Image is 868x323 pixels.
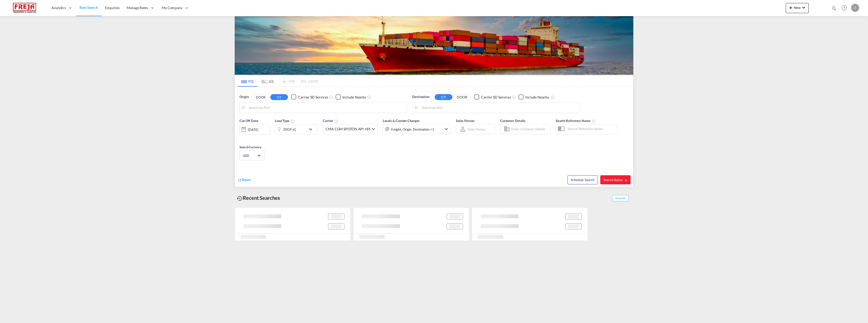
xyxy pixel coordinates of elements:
span: Search Currency [239,145,261,149]
md-icon: icon-backup-restore [237,195,243,202]
div: Origin DOOR CY Checkbox No InkUnchecked: Search for CY (Container Yard) services for all selected... [235,87,633,187]
img: 586607c025bf11f083711d99603023e7.png [8,2,42,14]
div: Carrier SD Services [298,95,328,100]
md-checkbox: Checkbox No Ink [519,94,549,100]
md-icon: icon-chevron-down [308,126,316,132]
md-icon: icon-plus 400-fg [788,5,794,11]
input: Search Reference Name [565,125,617,133]
span: Load Type [275,119,295,123]
md-icon: icon-refresh [237,178,242,182]
div: Carrier SD Services [481,95,511,100]
md-icon: icon-chevron-down [443,126,449,132]
md-icon: Unchecked: Ignores neighbouring ports when fetching rates.Checked : Includes neighbouring ports w... [551,95,555,99]
div: J [851,4,859,12]
md-tab-item: FCL [237,76,258,87]
span: Search Rates [603,178,628,182]
span: CMA CGM SPOTON API +85 [325,127,370,132]
md-icon: Your search will be saved by the below given name [592,119,596,123]
md-pagination-wrapper: Use the left and right arrow keys to navigate between tabs [237,76,318,87]
md-checkbox: Checkbox No Ink [474,94,511,100]
span: Manage Rates [127,5,148,10]
div: Include Nearby [342,95,366,100]
button: DOOR [252,94,269,100]
span: Rate Search [79,5,98,10]
span: Show All [612,195,629,201]
div: icon-refreshReset [237,177,251,183]
div: [DATE] [239,124,270,135]
div: Freight Origin Destination Factory Stuffing [391,126,434,133]
span: Analytics [51,5,66,10]
md-checkbox: Checkbox No Ink [291,94,328,100]
md-tab-item: LCL [258,76,278,87]
button: CY [270,94,288,100]
div: Freight Origin Destination Factory Stuffingicon-chevron-down [383,124,451,134]
span: Locals & Custom Charges [383,119,420,123]
input: Enter Customer Details [511,125,549,133]
span: USD [243,153,257,158]
div: 20GP x1 [283,126,296,133]
div: Recent Searches [235,192,282,204]
button: CY [435,94,452,100]
div: icon-magnify [831,6,837,13]
md-icon: icon-chevron-down [801,5,807,11]
button: Search Ratesicon-arrow-right [600,175,631,184]
span: Destination [412,94,429,100]
span: Search Reference Name [556,119,596,123]
button: Note: By default Schedule search will only considerorigin ports, destination ports and cut off da... [567,175,598,184]
input: Search by Port [421,104,577,112]
md-select: Select Currency: $ USDUnited States Dollar [242,152,262,159]
md-icon: The selected Trucker/Carrierwill be displayed in the rate results If the rates are from another f... [334,119,338,123]
span: Customer Details [500,119,526,123]
span: Origin [239,94,249,100]
md-icon: Unchecked: Search for CY (Container Yard) services for all selected carriers.Checked : Search for... [329,95,333,99]
input: Search by Port [249,104,404,112]
img: LCL+%26+FCL+BACKGROUND.png [235,16,633,75]
button: icon-plus 400-fgNewicon-chevron-down [786,3,809,13]
md-icon: Unchecked: Search for CY (Container Yard) services for all selected carriers.Checked : Search for... [512,95,516,99]
md-checkbox: Checkbox No Ink [336,94,366,100]
md-icon: Unchecked: Ignores neighbouring ports when fetching rates.Checked : Includes neighbouring ports w... [367,95,371,99]
span: New [788,6,807,10]
div: 20GP x1icon-chevron-down [275,124,318,134]
span: My Company [162,5,182,10]
span: Reset [242,178,251,182]
span: Carrier [323,119,338,123]
button: DOOR [453,94,471,100]
span: Cut Off Date [239,119,258,123]
md-datepicker: Select [239,134,243,141]
md-icon: icon-information-outline [291,119,295,123]
div: Help [840,4,851,13]
md-icon: icon-arrow-right [624,179,628,182]
div: Include Nearby [525,95,549,100]
span: Sales Person [456,119,474,123]
md-select: Sales Person [467,126,486,133]
span: Enquiries [105,6,120,10]
md-icon: icon-magnify [831,6,837,11]
div: [DATE] [248,127,258,132]
span: Help [840,4,849,12]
